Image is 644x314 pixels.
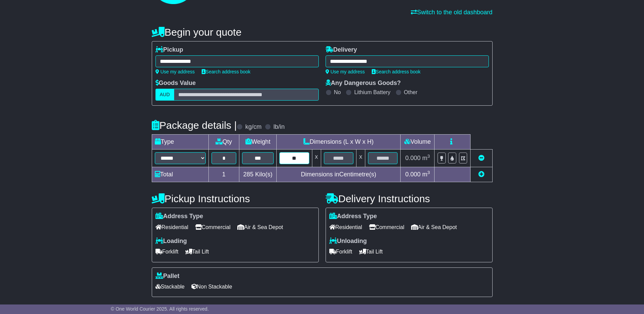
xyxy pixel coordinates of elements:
[191,281,232,292] span: Non Stackable
[277,135,401,150] td: Dimensions (L x W x H)
[478,155,484,161] a: Remove this item
[405,171,421,178] span: 0.000
[237,222,283,232] span: Air & Sea Depot
[372,69,421,74] a: Search address book
[427,154,430,159] sup: 3
[155,273,180,280] label: Pallet
[329,246,352,257] span: Forklift
[208,135,239,150] td: Qty
[239,135,277,150] td: Weight
[329,238,367,245] label: Unloading
[326,80,401,87] label: Any Dangerous Goods?
[427,170,430,175] sup: 3
[155,246,179,257] span: Forklift
[334,89,341,95] label: No
[155,69,195,74] a: Use my address
[111,306,209,312] span: © One World Courier 2025. All rights reserved.
[152,135,208,150] td: Type
[195,222,231,232] span: Commercial
[312,150,321,167] td: x
[185,246,209,257] span: Tail Lift
[155,89,174,101] label: AUD
[422,171,430,178] span: m
[401,135,435,150] td: Volume
[359,246,383,257] span: Tail Lift
[202,69,251,74] a: Search address book
[155,213,203,220] label: Address Type
[208,167,239,182] td: 1
[155,281,185,292] span: Stackable
[245,123,261,131] label: kg/cm
[152,120,237,131] h4: Package details |
[155,222,188,232] span: Residential
[478,171,484,178] a: Add new item
[152,167,208,182] td: Total
[369,222,404,232] span: Commercial
[273,123,284,131] label: lb/in
[354,89,390,95] label: Lithium Battery
[404,89,418,95] label: Other
[329,222,362,232] span: Residential
[152,193,319,204] h4: Pickup Instructions
[329,213,377,220] label: Address Type
[239,167,277,182] td: Kilo(s)
[243,171,254,178] span: 285
[356,150,365,167] td: x
[326,69,365,74] a: Use my address
[422,155,430,161] span: m
[326,193,493,204] h4: Delivery Instructions
[155,46,183,54] label: Pickup
[152,27,493,38] h4: Begin your quote
[405,155,421,161] span: 0.000
[411,222,457,232] span: Air & Sea Depot
[277,167,401,182] td: Dimensions in Centimetre(s)
[411,9,492,16] a: Switch to the old dashboard
[326,46,357,54] label: Delivery
[155,80,196,87] label: Goods Value
[155,238,187,245] label: Loading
